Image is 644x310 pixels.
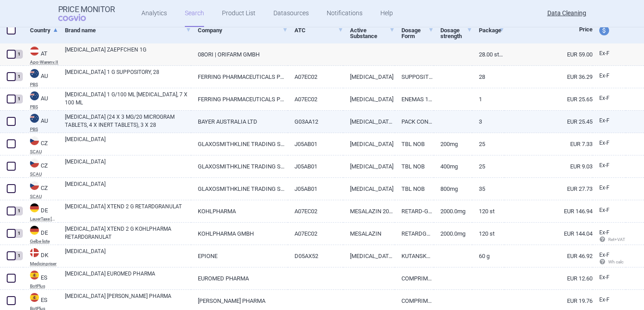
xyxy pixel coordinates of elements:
[288,88,343,110] a: A07EC02
[30,127,58,132] abbr: PBS — List of Ex-manufacturer prices published by the Australian Government, Department of Health.
[65,202,191,219] a: [MEDICAL_DATA] XTEND 2 G RETARDGRANULAT
[434,200,472,222] a: 2000.0mg
[593,92,626,105] a: Ex-F
[599,162,610,168] span: Ex-factory price
[23,90,58,109] a: AUAUPBS
[65,135,191,151] a: [MEDICAL_DATA]
[599,252,610,258] span: Ex-factory price
[58,14,98,21] span: COGVIO
[479,19,504,41] a: Package
[504,267,593,289] a: EUR 12.60
[504,245,593,267] a: EUR 46.92
[504,133,593,155] a: EUR 7.33
[191,133,288,155] a: GLAXOSMITHKLINE TRADING SERVICES LIMITED, [GEOGRAPHIC_DATA]
[472,111,504,133] a: 3
[593,137,626,150] a: Ex-F
[23,135,58,154] a: CZCZSCAU
[395,267,433,289] a: COMPRIMIDOS
[65,90,191,107] a: [MEDICAL_DATA] 1 G/100 ML [MEDICAL_DATA], 7 X 100 ML
[15,229,23,238] div: 1
[504,111,593,133] a: EUR 25.45
[288,155,343,177] a: J05AB01
[343,66,395,88] a: [MEDICAL_DATA]
[343,133,395,155] a: [MEDICAL_DATA]
[579,26,593,33] span: Price
[294,19,343,41] a: ATC
[599,73,610,79] span: Ex-factory price
[30,159,39,168] img: Czech Republic
[191,223,288,245] a: KOHLPHARMA GMBH
[472,43,504,65] a: 28.00 ST | Stück
[472,200,504,222] a: 120 St
[198,19,288,41] a: Company
[599,259,623,264] span: Wh calc
[395,200,433,222] a: RETARD-GRANULAT
[395,155,433,177] a: TBL NOB
[65,180,191,196] a: [MEDICAL_DATA]
[15,50,23,59] div: 1
[395,66,433,88] a: SUPPOSITORY 1 G
[65,292,191,308] a: [MEDICAL_DATA] [PERSON_NAME] PHARMA
[30,203,39,212] img: Germany
[191,245,288,267] a: EPIONE
[191,111,288,133] a: BAYER AUSTRALIA LTD
[472,223,504,245] a: 120 ST
[440,19,472,47] a: Dosage strength
[288,66,343,88] a: A07EC02
[191,267,288,289] a: EUROMED PHARMA
[395,223,433,245] a: RETARDGRAN. IM BTL.
[30,60,58,65] abbr: Apo-Warenv.II — Apothekerverlag Warenverzeichnis. Online database developed by the Österreichisch...
[472,133,504,155] a: 25
[343,200,395,222] a: MESALAZIN 2000 MG
[593,226,626,247] a: Ex-F Ret+VAT calc
[65,46,191,62] a: [MEDICAL_DATA] ZAEPFCHEN 1G
[58,5,115,14] strong: Price Monitor
[15,251,23,260] div: 1
[599,229,610,236] span: Ex-factory price
[23,270,58,288] a: ESESBotPlus
[15,72,23,81] div: 1
[30,293,39,302] img: Spain
[23,46,58,65] a: ATATApo-Warenv.II
[191,43,288,65] a: 08ORI | ORIFARM GMBH
[472,178,504,200] a: 35
[593,114,626,128] a: Ex-F
[30,105,58,109] abbr: PBS — List of Ex-manufacturer prices published by the Australian Government, Department of Health.
[395,178,433,200] a: TBL NOB
[434,223,472,245] a: 2000.0mg
[30,194,58,199] abbr: SCAU — List of reimbursed medicinal products published by the State Institute for Drug Control, C...
[23,247,58,266] a: DKDKMedicinpriser
[288,111,343,133] a: G03AA12
[593,271,626,284] a: Ex-F
[343,111,395,133] a: [MEDICAL_DATA] WITH [MEDICAL_DATA]
[599,237,634,242] span: Ret+VAT calc
[504,155,593,177] a: EUR 9.03
[504,200,593,222] a: EUR 146.94
[593,47,626,60] a: Ex-F
[191,200,288,222] a: KOHLPHARMA
[599,95,610,101] span: Ex-factory price
[472,88,504,110] a: 1
[593,249,626,269] a: Ex-F Wh calc
[65,68,191,84] a: [MEDICAL_DATA] 1 G SUPPOSITORY, 28
[30,150,58,154] abbr: SCAU — List of reimbursed medicinal products published by the State Institute for Drug Control, C...
[58,5,115,22] a: Price MonitorCOGVIO
[30,262,58,266] abbr: Medicinpriser — Danish Medicine Agency. Erhverv Medicinpriser database for bussines.
[343,88,395,110] a: [MEDICAL_DATA]
[343,178,395,200] a: [MEDICAL_DATA]
[504,178,593,200] a: EUR 27.73
[395,245,433,267] a: KUTANSKUM
[599,185,610,191] span: Ex-factory price
[343,245,395,267] a: [MEDICAL_DATA], KOMBINATIONER
[15,95,23,103] div: 1
[30,47,39,56] img: Austria
[30,284,58,288] abbr: BotPlus — Online database developed by the General Council of Official Associations of Pharmacist...
[30,19,58,41] a: Country
[65,158,191,174] a: [MEDICAL_DATA]
[30,91,39,100] img: Australia
[30,114,39,123] img: Australia
[472,155,504,177] a: 25
[401,19,433,47] a: Dosage Form
[434,155,472,177] a: 400MG
[593,69,626,83] a: Ex-F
